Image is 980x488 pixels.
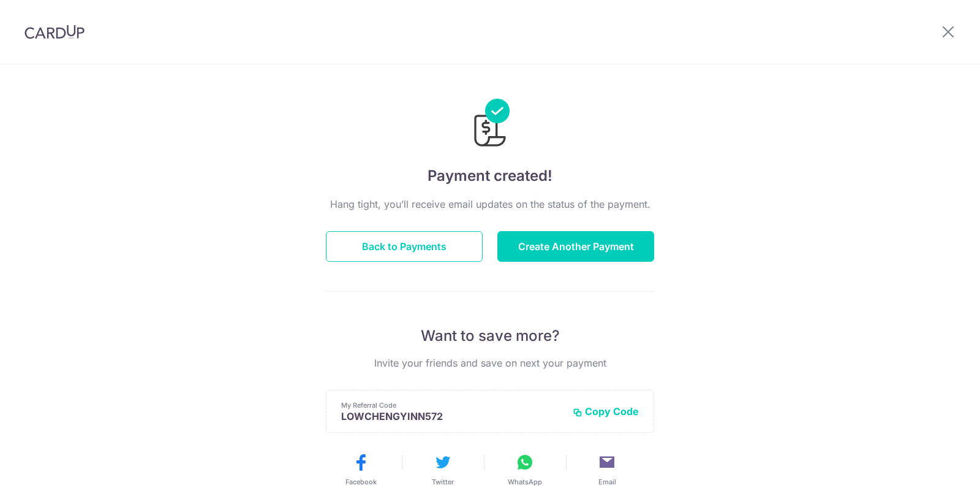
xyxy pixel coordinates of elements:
[407,452,479,487] button: Twitter
[571,452,643,487] button: Email
[341,400,563,410] p: My Referral Code
[573,405,639,417] button: Copy Code
[24,25,85,39] img: CardUp
[326,231,483,262] button: Back to Payments
[489,452,561,487] button: WhatsApp
[598,477,616,487] span: Email
[326,165,654,187] h4: Payment created!
[345,477,377,487] span: Facebook
[325,452,397,487] button: Facebook
[901,451,968,482] iframe: Opens a widget where you can find more information
[326,326,654,346] p: Want to save more?
[326,356,654,370] p: Invite your friends and save on next your payment
[508,477,542,487] span: WhatsApp
[497,231,654,262] button: Create Another Payment
[470,99,510,150] img: Payments
[326,197,654,212] p: Hang tight, you’ll receive email updates on the status of the payment.
[341,410,563,422] p: LOWCHENGYINN572
[432,477,454,487] span: Twitter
